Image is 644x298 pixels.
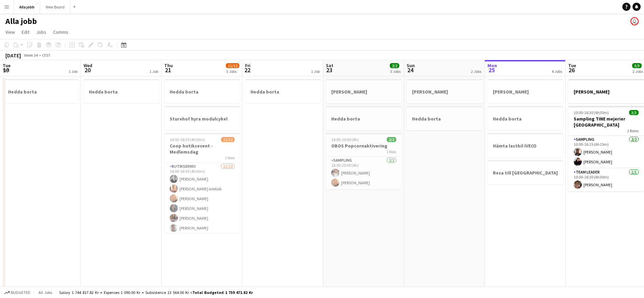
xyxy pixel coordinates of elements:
span: Sun [407,62,415,69]
app-job-card: Hämta lastbil IVECO [487,133,563,157]
h3: Hedda borta [3,89,78,95]
app-job-card: Hedda borta [3,79,78,103]
app-job-card: [PERSON_NAME] [487,79,563,103]
app-job-card: Hedda borta [326,106,402,130]
span: Fri [245,62,251,69]
span: 21 [163,66,173,74]
h3: Resa till [GEOGRAPHIC_DATA] [487,170,563,176]
span: Tue [568,62,576,69]
app-job-card: Hedda borta [407,106,482,130]
h3: [PERSON_NAME] [407,89,482,95]
h3: [PERSON_NAME] [487,89,563,95]
span: Jobs [36,29,46,35]
app-job-card: Hedda borta [84,79,159,103]
span: 1 Role [225,155,235,160]
div: 1 Job [69,69,77,74]
span: 14:00-18:30 (4h30m) [170,137,205,142]
app-card-role: Team Leader1/110:00-16:30 (6h30m)[PERSON_NAME] [568,168,644,191]
app-job-card: [PERSON_NAME] [568,79,644,103]
h3: [PERSON_NAME] [326,89,402,95]
span: Week 34 [22,53,39,58]
span: 23 [325,66,333,74]
span: Thu [164,62,173,69]
span: 10:00-16:30 (6h30m) [574,110,609,115]
span: 2/2 [387,137,396,142]
span: Budgeted [11,290,30,295]
div: 2 Jobs [471,69,481,74]
app-job-card: 10:00-16:30 (6h30m)3/3Sampling TINE mejerier [GEOGRAPHIC_DATA]2 RolesSampling2/210:00-16:15 (6h15... [568,106,644,191]
h3: Hedda borta [326,116,402,122]
span: 11/12 [221,137,235,142]
div: Salary 1 744 817.82 kr + Expenses 1 090.00 kr + Subsistence 13 564.00 kr = [59,290,253,295]
div: 2 Jobs [633,69,643,74]
div: CEST [42,53,51,58]
span: 3/3 [632,63,642,68]
h3: Hedda borta [164,89,240,95]
div: [DATE] [5,52,21,59]
app-job-card: Hedda borta [164,79,240,103]
h1: Alla jobb [5,16,37,26]
a: View [3,28,18,36]
app-job-card: 14:00-18:30 (4h30m)11/12Coop butiksevent - Medlemsdag1 RoleButiksdemo11/1214:00-18:30 (4h30m)[PER... [164,133,240,233]
a: Edit [19,28,32,36]
app-job-card: [PERSON_NAME] [326,79,402,103]
app-job-card: Hedda borta [487,106,563,130]
span: 20 [82,66,92,74]
div: 3 Jobs [226,69,239,74]
app-job-card: Resa till [GEOGRAPHIC_DATA] [487,160,563,184]
app-job-card: Sturehof hyra modulcykel [164,106,240,130]
span: 22 [244,66,251,74]
div: 3 Jobs [390,69,401,74]
span: 25 [486,66,497,74]
div: 1 Job [149,69,158,74]
span: View [5,29,15,35]
h3: OBOS Popcornaktivering [326,143,402,149]
a: Jobs [33,28,49,36]
app-card-role: Sampling2/210:00-16:15 (6h15m)[PERSON_NAME][PERSON_NAME] [568,136,644,168]
h3: Hämta lastbil IVECO [487,143,563,149]
h3: Hedda borta [245,89,321,95]
span: 16:00-20:00 (4h) [331,137,359,142]
span: 26 [567,66,576,74]
a: Comms [50,28,71,36]
h3: Hedda borta [487,116,563,122]
span: Mon [487,62,497,69]
app-job-card: 16:00-20:00 (4h)2/2OBOS Popcornaktivering1 RoleSampling2/216:00-20:00 (4h)[PERSON_NAME][PERSON_NAME] [326,133,402,189]
h3: Sampling TINE mejerier [GEOGRAPHIC_DATA] [568,116,644,128]
app-job-card: [PERSON_NAME] [407,79,482,103]
button: New Board [40,0,70,13]
app-job-card: Hedda borta [245,79,321,103]
span: Edit [22,29,29,35]
h3: [PERSON_NAME] [568,89,644,95]
span: Tue [3,62,10,69]
button: Alla jobb [14,0,40,13]
span: Sat [326,62,333,69]
span: All jobs [37,290,53,295]
span: 19 [2,66,10,74]
span: Total Budgeted 1 759 471.82 kr [192,290,253,295]
app-user-avatar: August Löfgren [630,17,639,25]
div: 1 Job [311,69,320,74]
span: 24 [406,66,415,74]
span: 2/2 [390,63,399,68]
h3: Sturehof hyra modulcykel [164,116,240,122]
span: 11/12 [226,63,239,68]
app-card-role: Butiksdemo11/1214:00-18:30 (4h30m)[PERSON_NAME][PERSON_NAME] edefalk[PERSON_NAME][PERSON_NAME][PE... [164,163,240,293]
button: Budgeted [3,289,31,296]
